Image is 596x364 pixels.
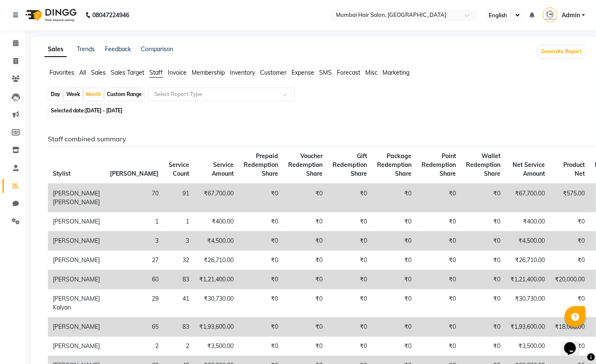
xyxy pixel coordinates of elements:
td: ₹18,000.00 [550,317,590,337]
td: ₹0 [239,251,283,270]
td: [PERSON_NAME] Kalyan [48,289,105,317]
td: ₹0 [550,212,590,231]
td: ₹0 [328,231,372,251]
td: ₹0 [283,337,328,356]
td: 1 [164,212,194,231]
td: ₹0 [328,184,372,212]
span: Gift Redemption Share [333,152,367,177]
td: ₹0 [328,317,372,337]
span: Net Service Amount [513,161,545,177]
td: ₹0 [283,184,328,212]
td: ₹0 [372,212,416,231]
td: ₹0 [461,212,505,231]
span: Expense [291,69,314,76]
td: 83 [164,317,194,337]
td: ₹0 [239,317,283,337]
td: ₹3,500.00 [505,337,550,356]
td: [PERSON_NAME] [48,231,105,251]
span: Marketing [383,69,409,76]
td: ₹30,730.00 [505,289,550,317]
td: ₹0 [416,289,461,317]
b: 08047224946 [92,3,129,27]
td: ₹30,730.00 [194,289,239,317]
td: ₹0 [416,231,461,251]
td: 41 [164,289,194,317]
td: ₹0 [416,251,461,270]
td: ₹0 [461,231,505,251]
button: Generate Report [539,46,584,57]
td: ₹0 [372,317,416,337]
span: Product Net [563,161,585,177]
td: ₹4,500.00 [194,231,239,251]
iframe: chat widget [561,330,588,356]
td: ₹0 [550,231,590,251]
a: Sales [44,42,67,57]
td: ₹0 [239,184,283,212]
td: [PERSON_NAME] [48,251,105,270]
td: ₹0 [328,337,372,356]
td: ₹4,500.00 [505,231,550,251]
span: Staff [149,69,163,76]
td: ₹0 [283,231,328,251]
td: ₹0 [461,289,505,317]
span: Inventory [230,69,255,76]
a: Trends [77,45,95,53]
td: ₹0 [461,317,505,337]
span: SMS [319,69,332,76]
span: Wallet Redemption Share [466,152,500,177]
td: ₹400.00 [505,212,550,231]
td: 2 [105,337,164,356]
td: ₹26,710.00 [505,251,550,270]
span: [PERSON_NAME] [110,170,159,177]
td: [PERSON_NAME] [48,317,105,337]
span: Sales Target [111,69,144,76]
td: ₹0 [239,289,283,317]
td: 83 [164,270,194,289]
td: 91 [164,184,194,212]
td: 3 [105,231,164,251]
span: Admin [562,11,580,20]
span: Prepaid Redemption Share [244,152,278,177]
a: Comparison [141,45,173,53]
span: Favorites [49,69,74,76]
td: ₹0 [283,317,328,337]
td: ₹0 [372,289,416,317]
div: Custom Range [105,88,144,100]
td: ₹0 [372,337,416,356]
td: [PERSON_NAME] [48,337,105,356]
td: 29 [105,289,164,317]
td: ₹0 [550,251,590,270]
td: ₹0 [283,270,328,289]
td: 65 [105,317,164,337]
span: Sales [91,69,106,76]
td: ₹0 [550,289,590,317]
span: Misc [365,69,377,76]
td: ₹0 [416,270,461,289]
td: ₹0 [416,337,461,356]
td: ₹26,710.00 [194,251,239,270]
td: ₹0 [328,270,372,289]
td: ₹0 [372,184,416,212]
td: ₹0 [461,184,505,212]
td: ₹0 [328,212,372,231]
td: [PERSON_NAME] [48,212,105,231]
img: logo [21,3,79,27]
td: ₹0 [416,212,461,231]
td: 27 [105,251,164,270]
td: ₹67,700.00 [505,184,550,212]
div: Day [49,88,62,100]
span: Membership [192,69,225,76]
span: Forecast [337,69,360,76]
td: ₹0 [328,289,372,317]
td: ₹0 [372,231,416,251]
td: ₹400.00 [194,212,239,231]
span: Voucher Redemption Share [288,152,323,177]
td: ₹1,93,600.00 [194,317,239,337]
span: Package Redemption Share [377,152,411,177]
span: Service Amount [212,161,234,177]
span: Invoice [168,69,187,76]
td: ₹1,93,600.00 [505,317,550,337]
td: ₹0 [239,337,283,356]
td: 32 [164,251,194,270]
span: All [79,69,86,76]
